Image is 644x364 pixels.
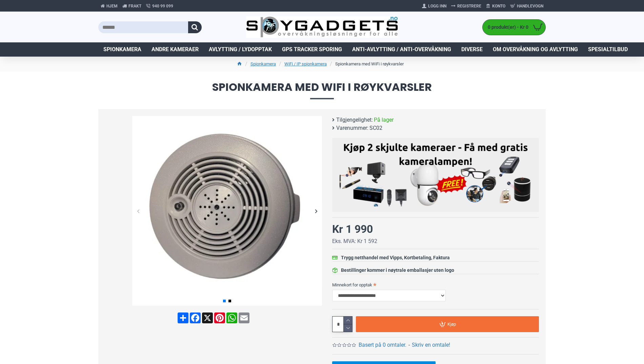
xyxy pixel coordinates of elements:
[98,42,146,57] a: Spionkamera
[209,45,272,54] span: Avlytting / Lydopptak
[152,3,173,9] span: 940 99 099
[226,312,238,323] a: WhatsApp
[456,42,488,57] a: Diverse
[428,3,446,9] span: Logg Inn
[146,42,204,57] a: Andre kameraer
[238,312,250,323] a: Email
[492,3,505,9] span: Konto
[132,116,322,306] img: Spionkamera med WiFi i røykvarsler
[246,16,398,38] img: SpyGadgets.no
[461,45,483,54] span: Diverse
[214,312,226,323] a: Pinterest
[483,20,545,35] a: 0 produkt(er) - Kr 0
[277,42,347,57] a: GPS Tracker Sporing
[332,221,373,237] div: Kr 1 990
[517,3,543,9] span: Handlevogn
[488,42,583,57] a: Om overvåkning og avlytting
[341,267,454,274] div: Bestillinger kommer i nøytrale emballasjer uten logo
[336,116,373,124] b: Tilgjengelighet:
[347,42,456,57] a: Anti-avlytting / Anti-overvåkning
[128,3,141,9] span: Frakt
[583,42,633,57] a: Spesialtilbud
[412,341,450,349] a: Skriv en omtale!
[420,1,449,12] a: Logg Inn
[152,45,199,54] span: Andre kameraer
[359,341,406,349] a: Basert på 0 omtaler.
[189,312,201,323] a: Facebook
[228,300,231,302] span: Go to slide 2
[310,205,322,217] div: Next slide
[493,45,578,54] span: Om overvåkning og avlytting
[369,124,382,132] span: SC02
[483,24,530,31] span: 0 produkt(er) - Kr 0
[223,300,226,302] span: Go to slide 1
[250,61,276,67] a: Spionkamera
[341,254,450,261] div: Trygg netthandel med Vipps, Kortbetaling, Faktura
[352,45,451,54] span: Anti-avlytting / Anti-overvåkning
[201,312,214,323] a: X
[374,116,394,124] span: På lager
[177,312,189,323] a: Share
[447,322,456,326] span: Kjøp
[449,1,484,12] a: Registrere
[408,342,410,348] b: -
[337,141,534,206] img: Kjøp 2 skjulte kameraer – Få med gratis kameralampe!
[332,279,539,290] label: Minnekort for opptak
[457,3,481,9] span: Registrere
[484,1,508,12] a: Konto
[282,45,342,54] span: GPS Tracker Sporing
[106,3,118,9] span: Hjem
[508,1,546,12] a: Handlevogn
[204,42,277,57] a: Avlytting / Lydopptak
[103,45,141,54] span: Spionkamera
[132,205,144,217] div: Previous slide
[98,82,546,99] span: Spionkamera med WiFi i røykvarsler
[588,45,628,54] span: Spesialtilbud
[284,61,327,67] a: WiFi / IP spionkamera
[336,124,368,132] b: Varenummer:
